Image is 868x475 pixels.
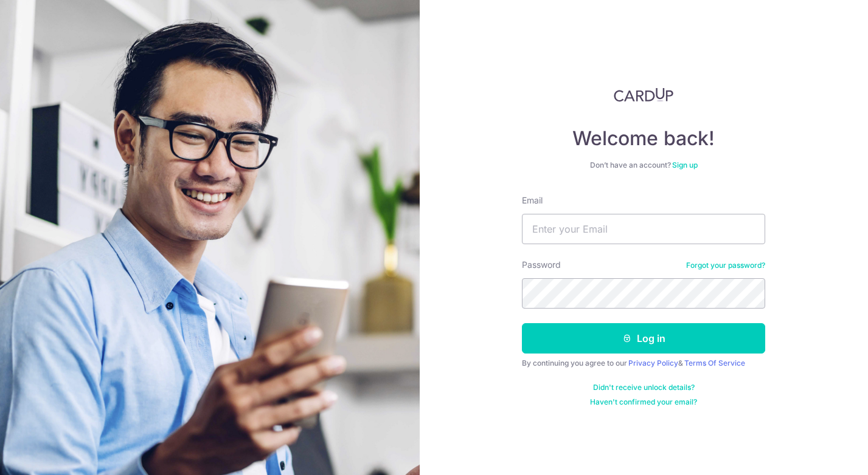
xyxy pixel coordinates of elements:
a: Forgot your password? [686,261,765,270]
a: Terms Of Service [684,358,745,367]
h4: Welcome back! [522,126,765,151]
a: Haven't confirmed your email? [590,397,697,407]
input: Enter your Email [522,214,765,244]
button: Log in [522,323,765,354]
img: CardUp Logo [614,87,673,102]
label: Email [522,194,543,207]
label: Password [522,259,561,271]
div: Don’t have an account? [522,160,765,170]
a: Didn't receive unlock details? [593,383,695,392]
a: Privacy Policy [628,358,678,367]
div: By continuing you agree to our & [522,358,765,368]
a: Sign up [672,160,698,169]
